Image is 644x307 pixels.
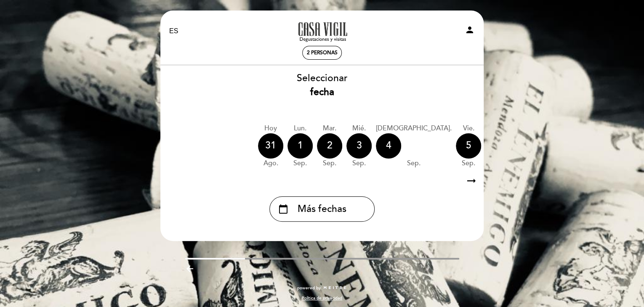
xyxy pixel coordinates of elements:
[317,159,342,168] div: sep.
[185,264,195,274] i: arrow_backward
[278,202,288,216] i: calendar_today
[269,20,375,43] a: Casa Vigil - SÓLO Visitas y Degustaciones
[302,295,342,301] a: Política de privacidad
[346,124,372,133] div: mié.
[376,133,401,159] div: 4
[465,172,478,190] i: arrow_right_alt
[317,133,342,159] div: 2
[307,50,338,56] span: 2 personas
[376,124,452,133] div: [DEMOGRAPHIC_DATA].
[287,133,313,159] div: 1
[160,71,484,99] div: Seleccionar
[346,159,372,168] div: sep.
[287,124,313,133] div: lun.
[346,133,372,159] div: 3
[297,285,321,291] span: powered by
[297,285,347,291] a: powered by
[317,124,342,133] div: mar.
[456,159,481,168] div: sep.
[465,25,475,38] button: person
[287,159,313,168] div: sep.
[258,124,283,133] div: Hoy
[298,202,346,216] span: Más fechas
[376,159,452,168] div: sep.
[456,133,481,159] div: 5
[310,86,334,98] b: fecha
[258,133,283,159] div: 31
[323,286,347,290] img: MEITRE
[456,124,481,133] div: vie.
[465,25,475,35] i: person
[258,159,283,168] div: ago.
